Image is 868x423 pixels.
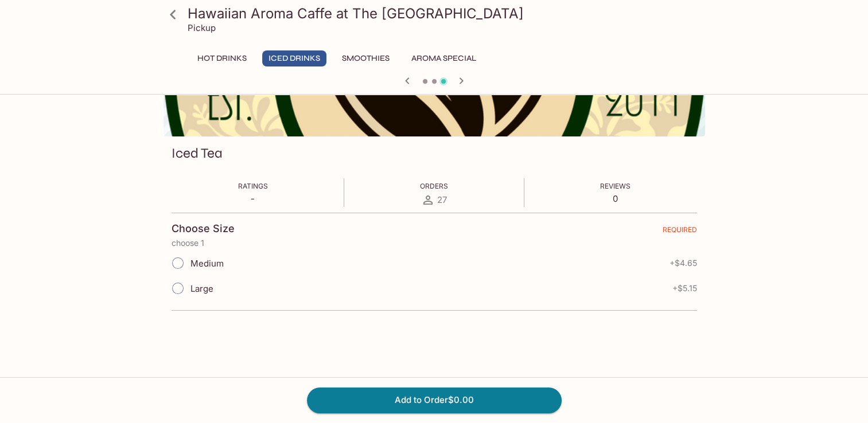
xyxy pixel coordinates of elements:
[238,182,268,190] span: Ratings
[672,284,697,293] span: + $5.15
[188,22,216,33] p: Pickup
[238,193,268,204] p: -
[190,283,213,294] span: Large
[437,194,447,205] span: 27
[600,193,630,204] p: 0
[420,182,448,190] span: Orders
[172,238,697,248] p: choose 1
[600,182,630,190] span: Reviews
[336,50,396,66] button: Smoothies
[188,5,700,22] h3: Hawaiian Aroma Caffe at The [GEOGRAPHIC_DATA]
[190,258,224,269] span: Medium
[262,50,326,66] button: Iced Drinks
[663,225,697,238] span: REQUIRED
[172,222,235,235] h4: Choose Size
[405,50,482,66] button: Aroma Special
[307,387,562,413] button: Add to Order$0.00
[670,258,697,268] span: + $4.65
[172,144,223,162] h3: Iced Tea
[191,50,253,66] button: Hot Drinks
